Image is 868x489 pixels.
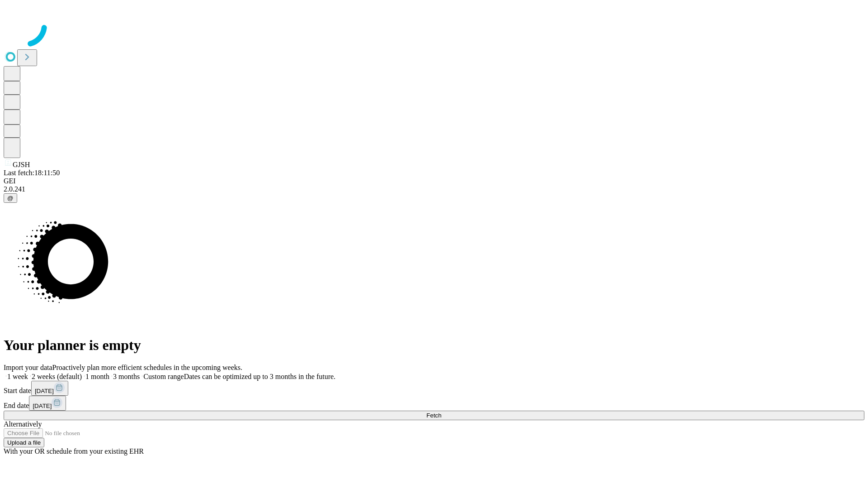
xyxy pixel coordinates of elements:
[4,177,864,185] div: GEI
[184,373,335,380] span: Dates can be optimized up to 3 months in the future.
[13,161,30,168] span: GJSH
[85,373,109,380] span: 1 month
[31,381,68,396] button: [DATE]
[4,447,144,455] span: With your OR schedule from your existing EHR
[4,185,864,193] div: 2.0.241
[4,438,44,447] button: Upload a file
[4,420,42,428] span: Alternatively
[4,193,17,203] button: @
[143,373,184,380] span: Custom range
[4,364,52,371] span: Import your data
[4,169,60,177] span: Last fetch: 18:11:50
[4,381,864,396] div: Start date
[113,373,140,380] span: 3 months
[7,373,28,380] span: 1 week
[426,412,441,419] span: Fetch
[35,388,54,394] span: [DATE]
[4,396,864,411] div: End date
[32,373,82,380] span: 2 weeks (default)
[7,195,14,201] span: @
[4,411,864,420] button: Fetch
[29,396,66,411] button: [DATE]
[33,403,52,409] span: [DATE]
[4,337,864,354] h1: Your planner is empty
[52,364,242,371] span: Proactively plan more efficient schedules in the upcoming weeks.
